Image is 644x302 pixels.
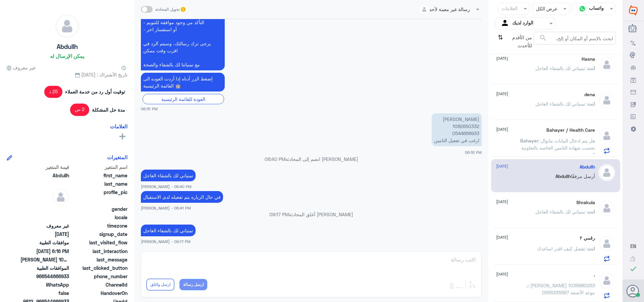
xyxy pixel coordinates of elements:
span: signup_date [70,231,127,238]
span: 06:15 PM [141,106,158,112]
span: [DATE] [496,271,508,277]
img: defaultAdmin.png [598,56,615,73]
span: null [20,205,69,213]
span: انت [588,209,595,215]
span: timezone [70,222,127,229]
span: 2 س [70,104,90,116]
h5: Hasna [582,56,595,62]
img: defaultAdmin.png [598,127,615,144]
p: [PERSON_NAME] انضم إلى المحادثة [141,156,482,163]
span: أرسل مرفقًا [571,173,595,179]
span: 09:17 PM [269,212,289,217]
span: 2025-08-18T15:15:36.727Z [20,231,69,238]
span: [PERSON_NAME] - 06:41 PM [141,205,191,211]
span: last_interaction [70,248,127,255]
span: Bahayer [520,138,538,143]
span: search [539,34,547,42]
span: profile_pic [70,189,127,204]
h5: رقمي ٢ [580,235,595,241]
span: last_name [70,180,127,187]
span: Abdullh [20,172,69,179]
h5: Abdullh [580,164,595,170]
span: انت [588,101,595,107]
span: phone_number [70,273,127,280]
span: EN [630,243,636,249]
img: defaultAdmin.png [598,92,615,109]
i: ⇅ [498,32,503,49]
img: defaultAdmin.png [56,15,78,38]
span: تاريخ الأشتراك : [DATE] [7,71,127,78]
span: [DATE] [496,126,508,132]
span: توقيت أول رد من خدمة العملاء [65,88,125,95]
span: : هل يتم ادخال البيانات مانوال بحسب شهادة التامين الخاصه بالتعاونية ؟ [521,138,595,158]
span: انت [588,246,595,251]
img: Widebot Logo [629,5,638,16]
span: من الأقدم للأحدث [505,32,534,51]
h5: Shrakula [576,200,595,205]
span: false [20,290,69,297]
span: عبدالله ناصر فالح الاسمري 1082650332 0544666933 ارغب في تفعيل التامين [20,256,69,263]
p: 18/8/2025, 6:40 PM [141,170,196,181]
img: whatsapp.png [577,4,587,14]
span: : [PERSON_NAME] 1035680253 0555335587 موعد الأشعة [528,283,595,295]
span: last_message [70,256,127,263]
span: غير معروف [7,64,36,71]
span: قيمة المتغير [20,164,69,171]
input: ابحث بالإسم أو المكان أو إلخ.. [534,32,615,44]
p: [PERSON_NAME] أغلق المحادثة [141,211,482,218]
span: : تمنياتي لك بالشفاء العاجل [535,209,588,215]
p: 18/8/2025, 9:17 PM [141,225,196,236]
span: locale [70,214,127,221]
span: Abdullh [555,173,571,179]
div: العلامات [500,5,518,13]
span: 25 د [44,86,63,98]
img: yourInbox.svg [500,18,511,28]
span: 2 [20,281,69,288]
span: 2025-08-18T15:16:25.593Z [20,248,69,255]
span: 06:40 PM [265,156,285,162]
button: ارسل واغلق [146,279,174,291]
span: [DATE] [496,163,508,169]
span: : تمنياتي لك بالشفاء العاجل [535,65,588,71]
p: 18/8/2025, 6:16 PM [432,113,482,146]
span: . [527,283,528,288]
h5: Bahayer / Health Care [546,127,595,133]
i: check [629,265,637,273]
div: العودة للقائمة الرئيسية [143,94,224,104]
img: defaultAdmin.png [598,235,615,252]
span: موافقات الطبية [20,239,69,246]
span: ChannelId [70,281,127,288]
img: defaultAdmin.png [52,189,69,205]
h6: يمكن الإرسال له [50,53,84,59]
p: 18/8/2025, 6:41 PM [141,191,223,203]
span: [PERSON_NAME] - 06:40 PM [141,184,192,189]
span: انت [588,65,595,71]
span: الموافقات الطبية [20,264,69,271]
span: 06:16 PM [465,150,482,155]
img: defaultAdmin.png [598,272,615,289]
span: [DATE] [496,234,508,240]
span: [PERSON_NAME] - 09:17 PM [141,239,191,244]
span: last_clicked_button [70,264,127,271]
span: [DATE] [496,199,508,205]
span: : تفضل كيف اقدر اساعدك [537,246,588,251]
span: gender [70,205,127,213]
h6: المتغيرات [107,154,127,160]
span: : تمنياتي لك بالشفاء العاجل [535,101,588,107]
button: الصورة الشخصية [627,285,640,297]
span: HandoverOn [70,290,127,297]
button: EN [630,243,636,250]
span: [DATE] [496,55,508,61]
span: null [20,214,69,221]
h5: dena [584,92,595,98]
p: 18/8/2025, 6:15 PM [141,73,225,92]
img: defaultAdmin.png [598,164,615,181]
span: first_name [70,172,127,179]
button: ارسل رسالة [179,279,207,290]
span: 966544666933 [20,273,69,280]
span: غير معروف [20,222,69,229]
h6: العلامات [110,123,127,129]
img: defaultAdmin.png [598,200,615,217]
span: مدة حل المشكلة [92,106,125,113]
span: تحويل المحادثة [155,6,180,12]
